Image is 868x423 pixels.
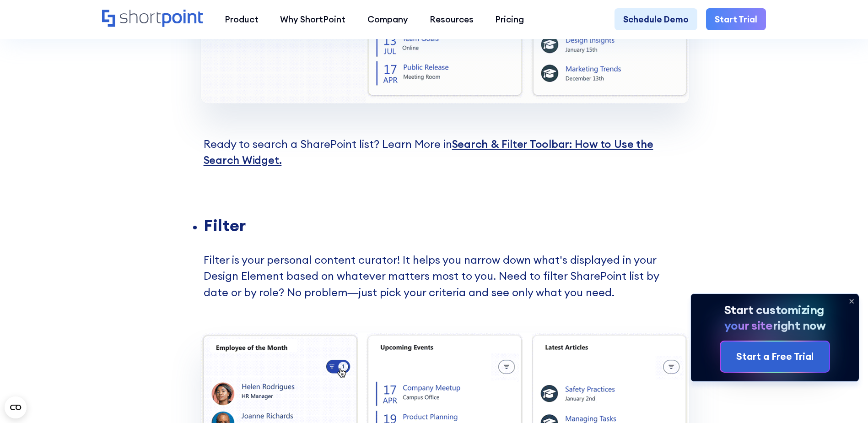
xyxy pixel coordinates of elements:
a: Start Trial [706,8,766,30]
iframe: Chat Widget [822,379,868,423]
li: Filter is your personal content curator! It helps you narrow down what's displayed in your Design... [204,217,678,333]
a: Resources [419,8,484,30]
a: Why ShortPoint [270,8,356,30]
button: Open CMP widget [5,396,27,418]
a: Product [214,8,269,30]
a: Schedule Demo [615,8,697,30]
div: Why ShortPoint [280,13,345,26]
div: Start a Free Trial [736,349,814,364]
a: Start a Free Trial [721,342,829,372]
a: Company [356,8,419,30]
div: Product [225,13,259,26]
strong: Filter [204,215,246,236]
p: Ready to search a SharePoint list? Learn More in [190,103,678,217]
div: Resources [430,13,474,26]
a: Home [102,10,203,28]
div: Pricing [495,13,524,26]
div: Company [367,13,408,26]
a: Pricing [485,8,535,30]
